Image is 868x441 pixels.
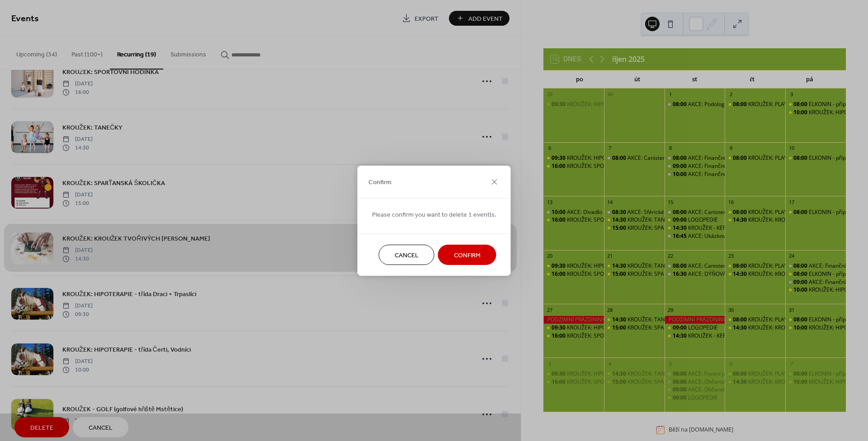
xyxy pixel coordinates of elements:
[395,251,419,260] span: Cancel
[379,245,434,265] button: Cancel
[368,178,392,187] span: Confirm
[454,251,481,260] span: Confirm
[438,245,496,265] button: Confirm
[372,210,496,219] span: Please confirm you want to delete 1 event(s.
